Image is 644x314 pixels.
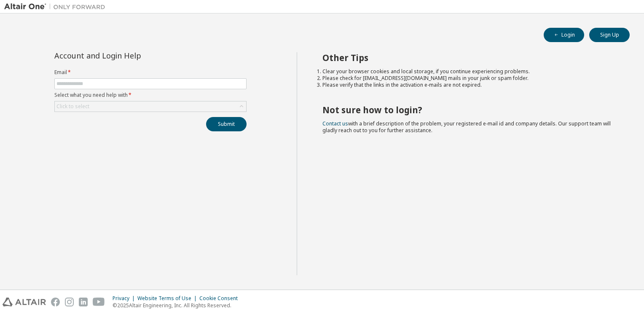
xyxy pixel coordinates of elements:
span: with a brief description of the problem, your registered e-mail id and company details. Our suppo... [322,120,611,134]
div: Click to select [56,103,89,110]
label: Select what you need help with [54,92,247,98]
button: Sign Up [589,28,630,42]
li: Please check for [EMAIL_ADDRESS][DOMAIN_NAME] mails in your junk or spam folder. [322,75,615,82]
li: Clear your browser cookies and local storage, if you continue experiencing problems. [322,68,615,75]
img: linkedin.svg [79,298,88,306]
img: Altair One [4,3,110,11]
p: © 2025 Altair Engineering, Inc. All Rights Reserved. [113,302,243,309]
div: Account and Login Help [54,52,208,59]
button: Login [544,28,584,42]
button: Submit [206,117,247,131]
li: Please verify that the links in the activation e-mails are not expired. [322,82,615,88]
img: altair_logo.svg [3,298,46,306]
div: Cookie Consent [199,295,243,302]
h2: Not sure how to login? [322,104,615,115]
label: Email [54,69,247,76]
img: youtube.svg [93,298,105,306]
div: Privacy [113,295,137,302]
img: facebook.svg [51,298,60,306]
div: Website Terms of Use [137,295,199,302]
img: instagram.svg [65,298,74,306]
a: Contact us [322,120,348,127]
h2: Other Tips [322,52,615,63]
div: Click to select [55,101,246,112]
